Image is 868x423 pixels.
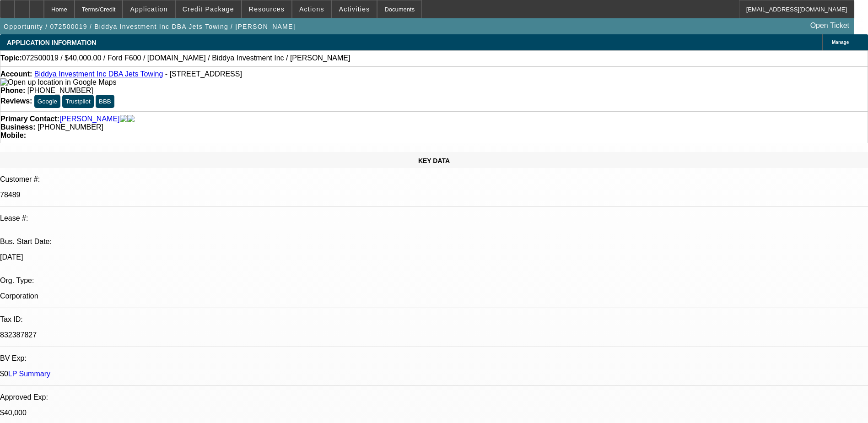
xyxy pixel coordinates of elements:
[34,95,60,108] button: Google
[242,0,291,18] button: Resources
[27,87,93,94] span: [PHONE_NUMBER]
[0,97,32,105] strong: Reviews:
[130,5,167,13] span: Application
[34,70,163,78] a: Biddya Investment Inc DBA Jets Towing
[8,370,50,378] a: LP Summary
[183,5,234,13] span: Credit Package
[339,5,370,13] span: Activities
[0,123,35,131] strong: Business:
[299,5,324,13] span: Actions
[120,115,127,123] img: facebook-icon.png
[292,0,331,18] button: Actions
[176,0,241,18] button: Credit Package
[62,95,93,108] button: Trustpilot
[22,54,350,62] span: 072500019 / $40,000.00 / Ford F600 / [DOMAIN_NAME] / Biddya Investment Inc / [PERSON_NAME]
[127,115,135,123] img: linkedin-icon.png
[38,123,103,131] span: [PHONE_NUMBER]
[7,39,96,46] span: APPLICATION INFORMATION
[0,78,116,86] a: View Google Maps
[0,131,26,139] strong: Mobile:
[96,95,114,108] button: BBB
[249,5,285,13] span: Resources
[0,115,59,123] strong: Primary Contact:
[0,70,32,78] strong: Account:
[418,157,450,164] span: KEY DATA
[0,78,116,87] img: Open up location in Google Maps
[0,87,25,94] strong: Phone:
[807,18,853,33] a: Open Ticket
[165,70,242,78] span: - [STREET_ADDRESS]
[123,0,174,18] button: Application
[4,23,296,30] span: Opportunity / 072500019 / Biddya Investment Inc DBA Jets Towing / [PERSON_NAME]
[0,54,22,62] strong: Topic:
[332,0,377,18] button: Activities
[832,40,849,45] span: Manage
[59,115,120,123] a: [PERSON_NAME]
